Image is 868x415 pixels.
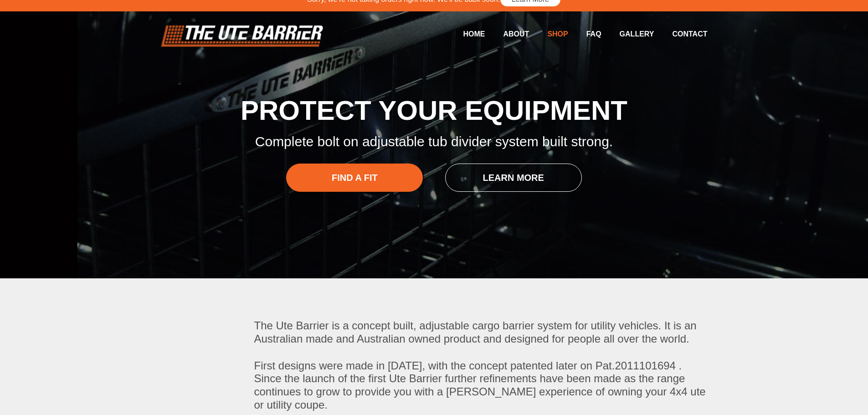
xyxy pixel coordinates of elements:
a: Gallery [601,25,654,43]
img: logo.png [161,25,324,47]
a: FAQ [568,25,601,43]
a: Home [445,25,485,43]
h1: Protect Your Equipment [161,97,708,124]
p: The Ute Barrier is a concept built, adjustable cargo barrier system for utility vehicles. It is a... [254,319,708,346]
a: About [485,25,529,43]
a: Learn More [445,164,582,192]
a: Shop [529,25,568,43]
p: First designs were made in [DATE], with the concept patented later on Pat.2011101694 . Since the ... [254,359,708,412]
p: Complete bolt on adjustable tub divider system built strong. [161,133,708,150]
a: Find a Fit [286,164,423,192]
a: Contact [654,25,707,43]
